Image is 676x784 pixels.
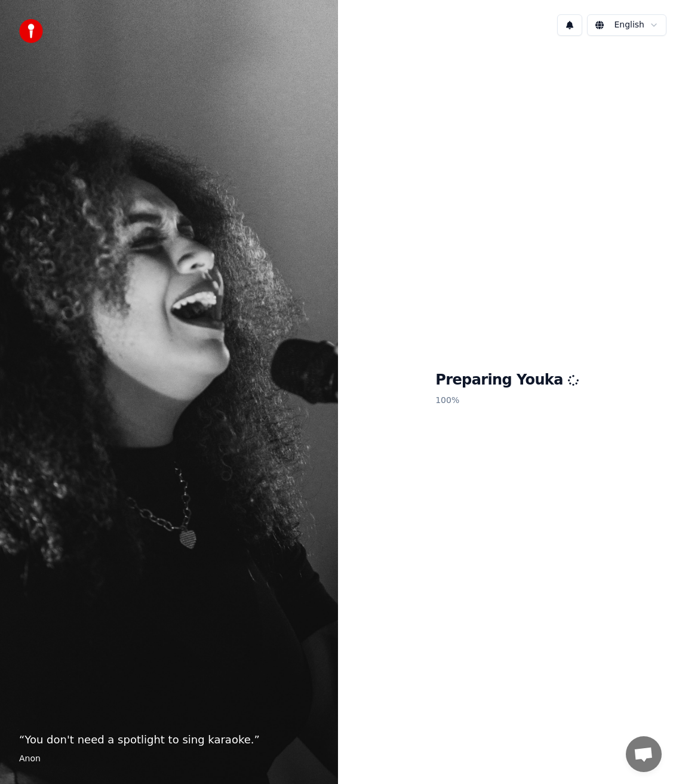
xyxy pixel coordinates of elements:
h1: Preparing Youka [435,371,579,390]
footer: Anon [19,753,319,765]
img: youka [19,19,43,43]
a: 채팅 열기 [626,736,662,772]
p: “ You don't need a spotlight to sing karaoke. ” [19,731,319,748]
p: 100 % [435,390,579,411]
